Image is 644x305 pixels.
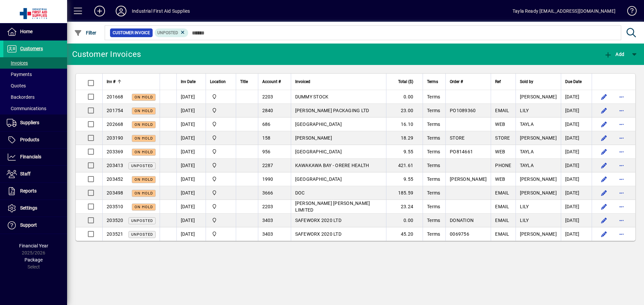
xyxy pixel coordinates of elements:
span: Settings [20,205,37,211]
span: SAFEWORX 2020 LTD [295,231,341,237]
td: 0.00 [386,214,423,227]
span: EMAIL [495,218,509,223]
td: [DATE] [561,145,592,159]
span: On hold [135,177,153,182]
button: More options [616,91,627,102]
span: On hold [135,150,153,154]
span: 203510 [107,204,123,209]
span: Terms [427,218,440,223]
td: [DATE] [561,200,592,214]
span: On hold [135,95,153,99]
span: Terms [427,231,440,237]
button: More options [616,187,627,198]
span: TAYLA [520,163,534,168]
span: TAYLA [520,149,534,154]
span: 203498 [107,190,123,196]
td: [DATE] [561,104,592,118]
td: [DATE] [561,186,592,200]
span: INDUSTRIAL FIRST AID SUPPLIES LTD [210,230,232,238]
span: Invoiced [295,78,310,85]
td: [DATE] [561,131,592,145]
span: [GEOGRAPHIC_DATA] [295,176,342,182]
span: INDUSTRIAL FIRST AID SUPPLIES LTD [210,134,232,142]
div: Industrial First Aid Supplies [132,6,190,16]
span: [PERSON_NAME] [295,135,332,141]
span: DONATION [450,218,474,223]
span: EMAIL [495,204,509,209]
div: Location [210,78,232,85]
span: Due Date [565,78,582,85]
a: Financials [3,149,67,165]
span: Terms [427,135,440,141]
div: Inv Date [181,78,202,85]
td: [DATE] [176,104,206,118]
span: STORE [450,135,465,141]
span: PO1089360 [450,108,476,113]
button: More options [616,215,627,226]
div: Ref [495,78,511,85]
span: Title [240,78,248,85]
span: Invoices [7,60,28,66]
td: 185.59 [386,186,423,200]
td: 23.24 [386,200,423,214]
span: WEB [495,149,505,154]
a: Knowledge Base [622,1,636,23]
span: LILY [520,218,529,223]
span: 3403 [262,231,273,237]
span: Terms [427,204,440,209]
span: [GEOGRAPHIC_DATA] [295,149,342,154]
span: WEB [495,122,505,127]
span: KAWAKAWA BAY - ORERE HEALTH [295,163,369,168]
span: 2287 [262,163,273,168]
span: INDUSTRIAL FIRST AID SUPPLIES LTD [210,148,232,155]
span: 2203 [262,94,273,99]
span: INDUSTRIAL FIRST AID SUPPLIES LTD [210,162,232,169]
div: Title [240,78,254,85]
span: 3403 [262,218,273,223]
span: PHONE [495,163,511,168]
span: [PERSON_NAME] [520,94,557,99]
span: Financial Year [19,243,48,248]
span: STORE [495,135,510,141]
span: Communications [7,106,46,111]
button: Edit [599,201,609,212]
button: More options [616,119,627,130]
span: LILY [520,204,529,209]
span: Suppliers [20,120,39,125]
td: [DATE] [176,186,206,200]
span: [PERSON_NAME] [520,231,557,237]
div: Order # [450,78,487,85]
button: Edit [599,187,609,198]
span: [PERSON_NAME] [450,176,487,182]
td: [DATE] [561,214,592,227]
span: Financials [20,154,41,159]
button: More options [616,229,627,239]
span: Terms [427,190,440,196]
span: On hold [135,136,153,141]
td: [DATE] [176,172,206,186]
span: 1990 [262,176,273,182]
span: [PERSON_NAME] [520,135,557,141]
span: Terms [427,149,440,154]
span: Reports [20,188,37,194]
span: Products [20,137,39,142]
span: Unposted [131,232,153,237]
td: 16.10 [386,118,423,131]
span: 203369 [107,149,123,154]
span: EMAIL [495,108,509,113]
span: TAYLA [520,122,534,127]
span: Quotes [7,83,26,88]
span: Customers [20,46,43,51]
span: Terms [427,78,438,85]
button: Edit [599,146,609,157]
button: More options [616,201,627,212]
td: [DATE] [561,118,592,131]
span: Support [20,222,37,228]
span: Total ($) [398,78,413,85]
span: On hold [135,191,153,196]
a: Staff [3,166,67,182]
span: 3666 [262,190,273,196]
td: 9.55 [386,145,423,159]
span: On hold [135,205,153,209]
span: Customer Invoice [113,29,150,36]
